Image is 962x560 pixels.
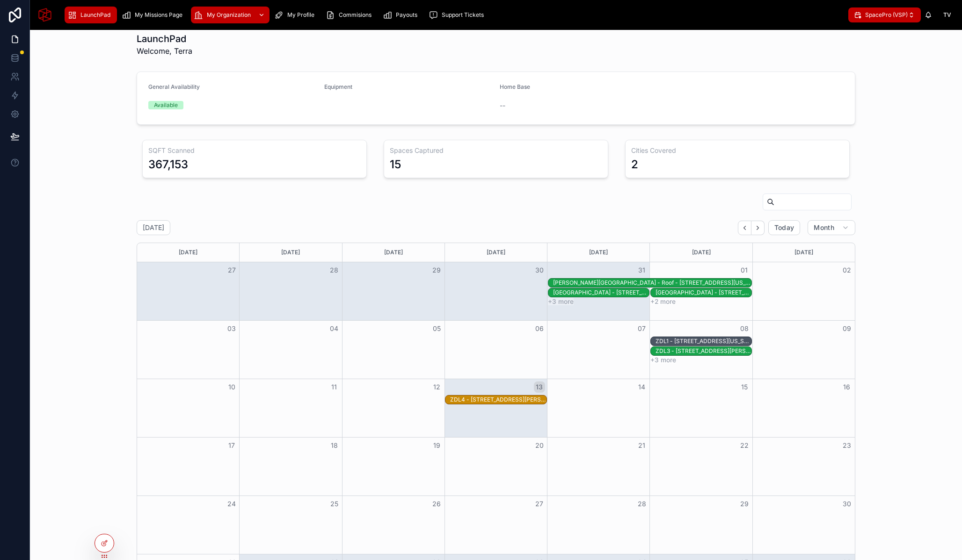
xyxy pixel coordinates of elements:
[324,83,352,90] span: Equipment
[739,323,750,334] button: 08
[656,289,751,296] div: [GEOGRAPHIC_DATA] - [STREET_ADDRESS][US_STATE]
[328,498,340,510] button: 25
[631,157,638,172] div: 2
[191,7,270,23] a: My Organization
[656,347,751,355] div: ZDL3 - [STREET_ADDRESS][PERSON_NAME][US_STATE]
[534,440,545,451] button: 20
[548,298,574,305] button: +3 more
[37,7,52,22] img: App logo
[814,223,834,232] span: Month
[553,279,751,287] div: [PERSON_NAME][GEOGRAPHIC_DATA] - Roof - [STREET_ADDRESS][US_STATE]
[119,7,189,23] a: My Missions Page
[65,7,117,23] a: LaunchPad
[431,265,442,276] button: 29
[739,498,750,510] button: 29
[143,223,164,232] h2: [DATE]
[207,11,251,19] span: My Organization
[534,323,545,334] button: 06
[271,7,321,23] a: My Profile
[500,83,530,90] span: Home Base
[841,498,853,510] button: 30
[774,223,794,232] span: Today
[549,243,648,262] div: [DATE]
[841,381,853,393] button: 16
[396,11,417,19] span: Payouts
[739,440,750,451] button: 22
[148,146,361,155] h3: SQFT Scanned
[226,498,237,510] button: 24
[226,265,237,276] button: 27
[636,381,648,393] button: 14
[60,5,848,25] div: scrollable content
[739,381,750,393] button: 15
[431,381,442,393] button: 12
[656,337,751,345] div: ZDL1 - 2154 West Northwest Highway, Dallas, Texas, 75220
[287,11,314,19] span: My Profile
[651,243,751,262] div: [DATE]
[431,323,442,334] button: 05
[553,279,751,287] div: Hudson Heights - Roof - 3700 Yale Street, Houston, Texas, 77018
[631,146,844,155] h3: Cities Covered
[226,323,237,334] button: 03
[636,498,648,510] button: 28
[328,440,340,451] button: 18
[137,32,192,45] h1: LaunchPad
[148,83,200,90] span: General Availability
[534,381,545,393] button: 13
[450,395,546,404] div: ZDL4 - 1035 North Henderson Street, Fort Worth, Texas, 76107
[738,221,751,235] button: Back
[344,243,443,262] div: [DATE]
[323,7,378,23] a: Commisions
[656,337,751,345] div: ZDL1 - [STREET_ADDRESS][US_STATE]
[739,265,750,276] button: 01
[135,11,182,19] span: My Missions Page
[226,381,237,393] button: 10
[534,498,545,510] button: 27
[808,220,855,235] button: Month
[636,323,648,334] button: 07
[138,243,238,262] div: [DATE]
[450,396,546,403] div: ZDL4 - [STREET_ADDRESS][PERSON_NAME][US_STATE]
[534,265,545,276] button: 30
[390,157,401,172] div: 15
[754,243,853,262] div: [DATE]
[650,356,676,364] button: +3 more
[500,101,505,110] span: --
[390,146,602,155] h3: Spaces Captured
[148,157,188,172] div: 367,153
[154,101,178,109] div: Available
[650,298,676,305] button: +2 more
[656,288,751,297] div: Meyerland Area - 8600 Hillcroft Street, Houston, Texas, 77096
[241,243,340,262] div: [DATE]
[751,221,765,235] button: Next
[553,288,649,297] div: Houston Heights - 3700 Yale Street, Houston, Texas, 77018
[865,11,908,19] span: SpacePro (VSP)
[339,11,372,19] span: Commisions
[636,265,648,276] button: 31
[328,381,340,393] button: 11
[328,323,340,334] button: 04
[380,7,424,23] a: Payouts
[80,11,110,19] span: LaunchPad
[426,7,490,23] a: Support Tickets
[328,265,340,276] button: 28
[841,440,853,451] button: 23
[848,7,921,22] button: SpacePro (VSP)
[431,440,442,451] button: 19
[656,347,751,355] div: ZDL3 - 2820 Bryan Avenue, Fort Worth, Texas, 76104
[442,11,484,19] span: Support Tickets
[226,440,237,451] button: 17
[446,243,546,262] div: [DATE]
[431,498,442,510] button: 26
[841,265,853,276] button: 02
[636,440,648,451] button: 21
[553,289,649,296] div: [GEOGRAPHIC_DATA] - [STREET_ADDRESS][US_STATE]
[137,45,192,57] span: Welcome, Terra
[768,220,801,235] button: Today
[943,11,951,19] span: TV
[841,323,853,334] button: 09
